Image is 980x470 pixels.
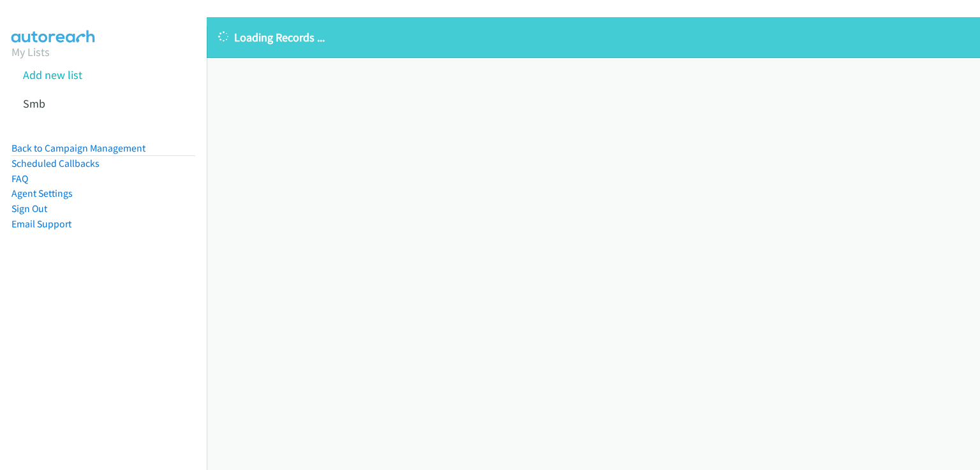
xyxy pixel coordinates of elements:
a: My Lists [11,45,50,59]
a: Smb [23,96,45,111]
a: Scheduled Callbacks [11,157,100,169]
a: Sign Out [11,203,47,215]
a: Add new list [23,68,82,82]
a: Back to Campaign Management [11,142,145,154]
p: Loading Records ... [218,29,969,46]
a: Agent Settings [11,187,73,199]
a: Email Support [11,218,71,230]
a: FAQ [11,173,28,185]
